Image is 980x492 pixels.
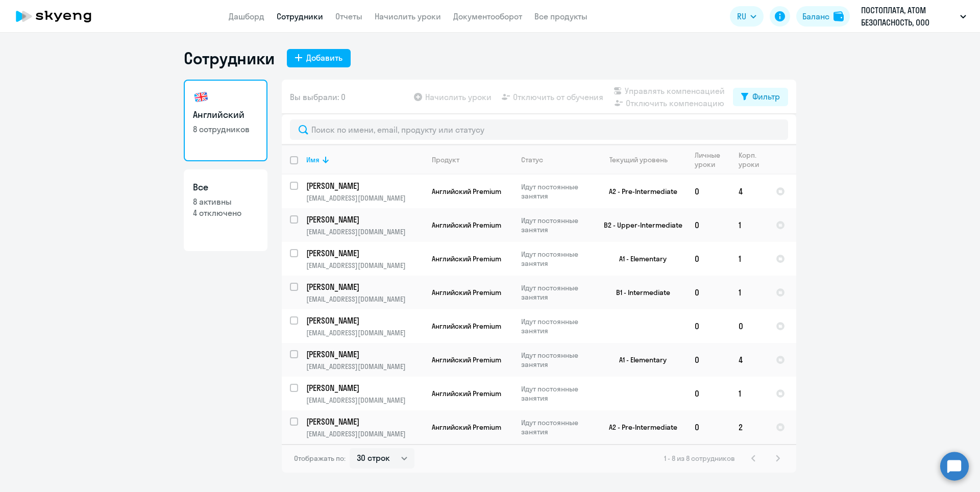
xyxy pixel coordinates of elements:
[432,220,501,230] span: Английский Premium
[306,416,423,427] a: [PERSON_NAME]
[432,322,501,331] span: Английский Premium
[306,180,423,191] a: [PERSON_NAME]
[592,175,687,208] td: A2 - Pre-Intermediate
[687,175,730,208] td: 0
[592,410,687,444] td: A2 - Pre-Intermediate
[592,276,687,309] td: B1 - Intermediate
[306,227,423,236] p: [EMAIL_ADDRESS][DOMAIN_NAME]
[592,208,687,242] td: B2 - Upper-Intermediate
[335,11,362,21] a: Отчеты
[664,454,735,463] span: 1 - 8 из 8 сотрудников
[733,88,788,106] button: Фильтр
[306,248,423,259] a: [PERSON_NAME]
[739,151,767,169] div: Корп. уроки
[184,80,267,161] a: Английский8 сотрудников
[687,343,730,377] td: 0
[521,155,591,164] div: Статус
[290,119,788,140] input: Поиск по имени, email, продукту или статусу
[306,315,423,326] a: [PERSON_NAME]
[687,377,730,410] td: 0
[695,151,723,169] div: Личные уроки
[861,4,956,29] p: ПОСТОПЛАТА, АТОМ БЕЗОПАСНОСТЬ, ООО
[306,155,423,164] div: Имя
[193,207,258,218] p: 4 отключено
[306,382,423,393] a: [PERSON_NAME]
[306,416,422,427] p: [PERSON_NAME]
[730,309,768,343] td: 0
[521,155,543,164] div: Статус
[306,214,423,225] a: [PERSON_NAME]
[856,4,971,29] button: ПОСТОПЛАТА, АТОМ БЕЗОПАСНОСТЬ, ООО
[730,410,768,444] td: 2
[287,49,351,67] button: Добавить
[730,343,768,377] td: 4
[306,281,423,292] a: [PERSON_NAME]
[687,208,730,242] td: 0
[306,315,422,326] p: [PERSON_NAME]
[306,214,422,225] p: [PERSON_NAME]
[306,349,422,360] p: [PERSON_NAME]
[730,242,768,276] td: 1
[306,349,423,360] a: [PERSON_NAME]
[730,377,768,410] td: 1
[453,11,522,21] a: Документооборот
[802,10,829,22] div: Баланс
[521,283,591,302] p: Идут постоянные занятия
[306,155,320,164] div: Имя
[277,11,323,21] a: Сотрудники
[306,261,423,270] p: [EMAIL_ADDRESS][DOMAIN_NAME]
[193,89,209,105] img: english
[521,317,591,335] p: Идут постоянные занятия
[521,384,591,403] p: Идут постоянные занятия
[730,6,764,27] button: RU
[592,242,687,276] td: A1 - Elementary
[432,355,501,364] span: Английский Premium
[796,6,850,27] button: Балансbalance
[432,155,459,164] div: Продукт
[306,248,422,259] p: [PERSON_NAME]
[737,10,746,22] span: RU
[730,208,768,242] td: 1
[294,454,346,463] span: Отображать по:
[306,180,422,191] p: [PERSON_NAME]
[687,309,730,343] td: 0
[306,396,423,405] p: [EMAIL_ADDRESS][DOMAIN_NAME]
[521,250,591,268] p: Идут постоянные занятия
[609,155,668,164] div: Текущий уровень
[521,182,591,201] p: Идут постоянные занятия
[184,48,275,68] h1: Сотрудники
[432,187,501,196] span: Английский Premium
[306,382,422,393] p: [PERSON_NAME]
[306,193,423,203] p: [EMAIL_ADDRESS][DOMAIN_NAME]
[432,254,501,263] span: Английский Premium
[687,276,730,309] td: 0
[306,429,423,438] p: [EMAIL_ADDRESS][DOMAIN_NAME]
[739,151,761,169] div: Корп. уроки
[193,181,258,194] h3: Все
[521,216,591,234] p: Идут постоянные занятия
[306,281,422,292] p: [PERSON_NAME]
[687,242,730,276] td: 0
[600,155,686,164] div: Текущий уровень
[521,418,591,436] p: Идут постоянные занятия
[432,288,501,297] span: Английский Premium
[193,196,258,207] p: 8 активны
[184,169,267,251] a: Все8 активны4 отключено
[432,389,501,398] span: Английский Premium
[306,328,423,337] p: [EMAIL_ADDRESS][DOMAIN_NAME]
[306,52,342,64] div: Добавить
[752,90,780,103] div: Фильтр
[834,11,844,21] img: balance
[432,423,501,432] span: Английский Premium
[730,175,768,208] td: 4
[193,124,258,135] p: 8 сотрудников
[521,351,591,369] p: Идут постоянные занятия
[306,362,423,371] p: [EMAIL_ADDRESS][DOMAIN_NAME]
[290,91,346,103] span: Вы выбрали: 0
[687,410,730,444] td: 0
[229,11,264,21] a: Дашборд
[592,343,687,377] td: A1 - Elementary
[432,155,512,164] div: Продукт
[375,11,441,21] a: Начислить уроки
